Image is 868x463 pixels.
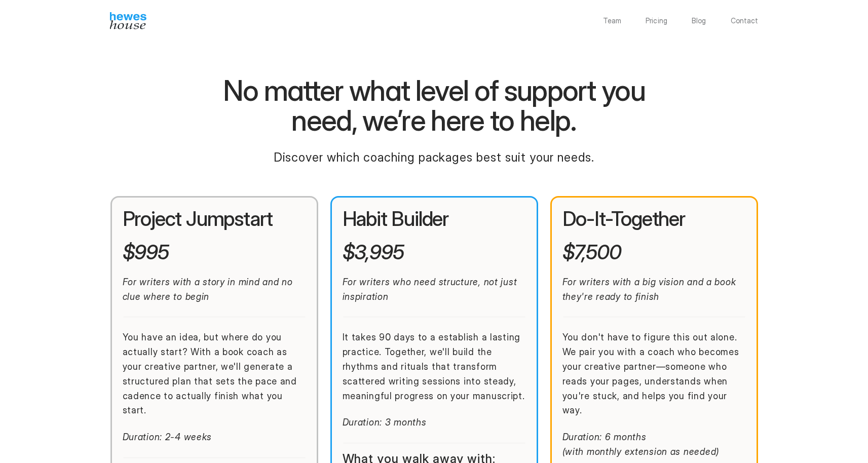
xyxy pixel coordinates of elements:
h2: Habit Builder [343,208,526,229]
a: Team [603,17,621,24]
p: You have an idea, but where do you actually start? With a book coach as your creative partner, we... [123,330,306,418]
em: Duration: 6 months (with monthly extension as needed) [562,432,719,457]
em: $7,500 [562,240,621,264]
em: $995 [123,240,169,264]
h1: No matter what level of support you need, we’re here to help. [194,76,675,136]
h2: Project Jumpstart [123,208,306,229]
em: $3,995 [343,240,404,264]
p: You don't have to figure this out alone. We pair you with a coach who becomes your creative partn... [562,330,746,418]
p: It takes 90 days to a establish a lasting practice. Together, we'll build the rhythms and rituals... [343,330,526,403]
a: Contact [731,17,759,24]
em: For writers with a big vision and a book they're ready to finish [562,277,739,302]
a: Pricing [646,17,667,24]
em: Duration: 2-4 weeks [123,432,212,442]
h2: Do-It-Together [562,208,746,229]
em: For writers with a story in mind and no clue where to begin [123,277,296,302]
em: Duration: 3 months [343,417,427,428]
a: Blog [692,17,706,24]
img: Hewes House’s book coach services offer creative writing courses, writing class to learn differen... [110,12,146,29]
p: Discover which coaching packages best suit your needs. [257,148,612,167]
em: For writers who need structure, not just inspiration [343,277,520,302]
